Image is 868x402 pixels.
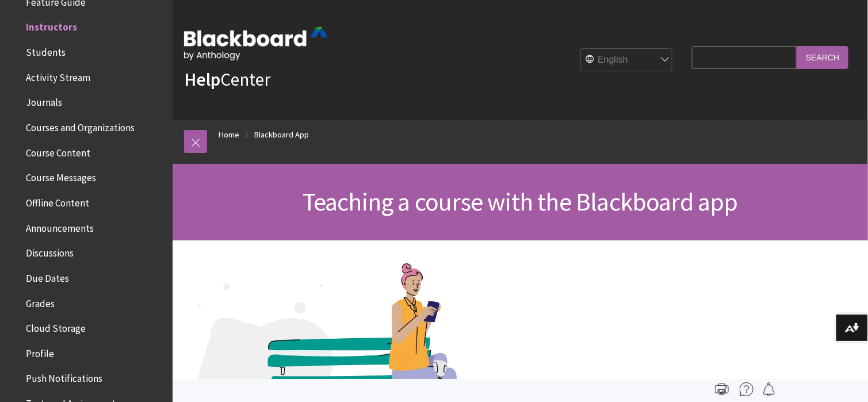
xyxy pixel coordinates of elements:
[26,93,62,109] span: Journals
[26,118,135,133] span: Courses and Organizations
[26,143,90,159] span: Course Content
[26,193,89,209] span: Offline Content
[26,18,77,33] span: Instructors
[26,219,94,234] span: Announcements
[254,128,309,142] a: Blackboard App
[797,46,848,68] input: Search
[26,43,66,58] span: Students
[740,382,754,396] img: More help
[219,128,239,142] a: Home
[184,68,220,91] strong: Help
[26,344,54,359] span: Profile
[26,243,74,259] span: Discussions
[762,382,776,396] img: Follow this page
[26,319,86,334] span: Cloud Storage
[26,294,55,309] span: Grades
[581,49,673,72] select: Site Language Selector
[26,169,96,184] span: Course Messages
[26,269,69,284] span: Due Dates
[184,68,270,91] a: HelpCenter
[715,382,729,396] img: Print
[303,186,738,217] span: Teaching a course with the Blackboard app
[26,369,102,385] span: Push Notifications
[26,68,90,83] span: Activity Stream
[184,27,328,60] img: Blackboard by Anthology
